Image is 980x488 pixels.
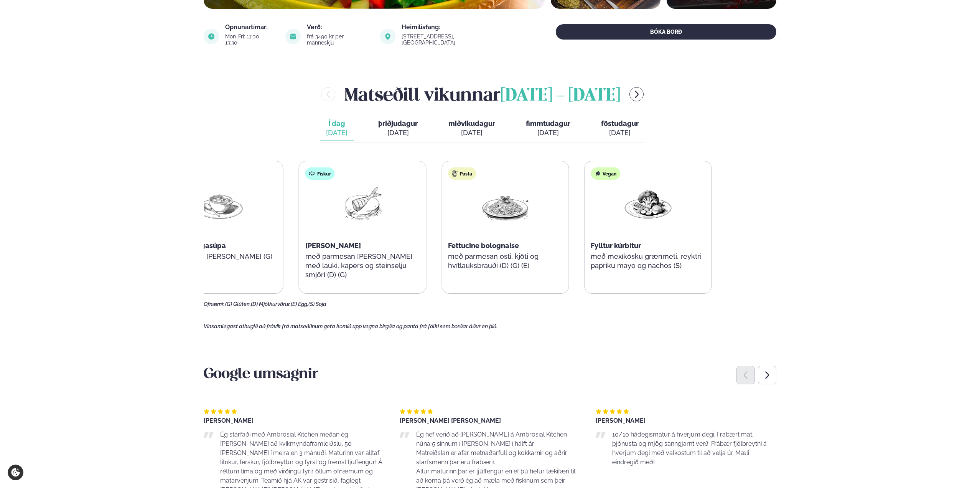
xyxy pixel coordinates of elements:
[326,128,348,137] div: [DATE]
[378,119,418,127] span: þriðjudagur
[372,116,424,141] button: þriðjudagur [DATE]
[251,301,291,307] span: (D) Mjólkurvörur,
[526,119,570,127] span: fimmtudagur
[8,465,23,480] a: Cookie settings
[591,167,620,180] div: Vegan
[402,38,508,47] a: link
[448,242,519,250] span: Fettucine bolognaise
[225,301,251,307] span: (G) Glúten,
[595,116,645,141] button: föstudagur [DATE]
[400,418,580,424] div: [PERSON_NAME] [PERSON_NAME]
[601,119,639,127] span: föstudagur
[380,29,395,44] img: image alt
[448,167,476,180] div: Pasta
[520,116,576,141] button: fimmtudagur [DATE]
[305,167,335,180] div: Fiskur
[305,252,420,280] p: með parmesan [PERSON_NAME] með lauki, kapers og steinselju smjöri (D) (G)
[204,418,384,424] div: [PERSON_NAME]
[162,252,277,261] p: með núðlum [PERSON_NAME] (G)
[601,128,639,137] div: [DATE]
[595,170,601,177] img: Vegan.svg
[307,33,371,46] div: frá 3490 kr per manneskju
[338,186,387,222] img: Fish.png
[448,252,562,270] p: með parmesan osti, kjöti og hvítlauksbrauði (D) (G) (E)
[526,128,570,137] div: [DATE]
[308,301,326,307] span: (S) Soja
[758,366,776,384] div: Next slide
[344,82,620,107] h2: Matseðill vikunnar
[309,170,315,177] img: fish.svg
[481,186,530,222] img: Spagetti.png
[291,301,308,307] span: (E) Egg,
[285,29,301,44] img: image alt
[612,431,767,466] span: 10/10 hádegismatur á hverjum degi. Frábært mat, þjónusta og mjög sanngjarnt verð. Frábær fjölbrey...
[326,119,348,128] span: Í dag
[501,88,620,104] span: [DATE] - [DATE]
[378,128,418,137] div: [DATE]
[305,242,361,250] span: [PERSON_NAME]
[162,242,226,250] span: Thai kjúklingasúpa
[321,87,335,101] button: menu-btn-left
[416,448,580,467] p: Matreiðslan er afar metnaðarfull og kokkarnir og aðrir starfsmenn þar eru frábærir.
[195,186,244,222] img: Soup.png
[629,87,644,101] button: menu-btn-right
[225,24,276,30] div: Opnunartímar:
[736,366,755,384] div: Previous slide
[320,116,354,141] button: Í dag [DATE]
[416,430,580,448] p: Ég hef verið að [PERSON_NAME] á Ambrosial Kitchen núna 5 sinnum í [PERSON_NAME] í hálft ár.
[591,252,705,270] p: með mexíkósku grænmeti, reyktri papriku mayo og nachos (S)
[402,33,508,46] div: [STREET_ADDRESS], [GEOGRAPHIC_DATA]
[448,128,495,137] div: [DATE]
[448,119,495,127] span: miðvikudagur
[204,301,224,307] span: Ofnæmi:
[307,24,371,30] div: Verð:
[204,366,776,384] h3: Google umsagnir
[402,24,508,30] div: Heimilisfang:
[452,170,458,177] img: pasta.svg
[596,418,776,424] div: [PERSON_NAME]
[591,242,641,250] span: Fylltur kúrbítur
[556,24,776,40] button: BÓKA BORÐ
[204,29,219,44] img: image alt
[623,186,672,222] img: Vegan.png
[204,323,497,329] span: Vinsamlegast athugið að frávik frá matseðlinum geta komið upp vegna birgða og panta frá fólki sem...
[225,33,276,46] div: Mon-Fri: 11:00 - 13:30
[442,116,501,141] button: miðvikudagur [DATE]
